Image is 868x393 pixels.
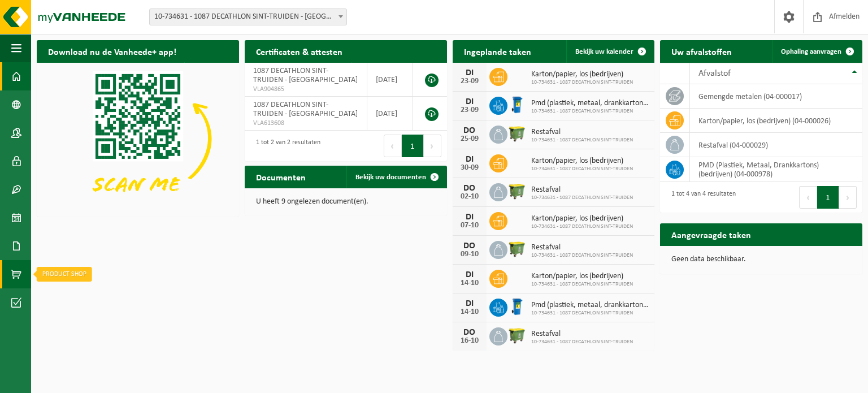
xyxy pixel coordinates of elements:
h2: Download nu de Vanheede+ app! [37,40,188,62]
span: Restafval [531,330,633,339]
img: WB-1100-HPE-GN-50 [507,239,527,258]
a: Ophaling aanvragen [772,40,861,63]
span: 10-734631 - 1087 DECATHLON SINT-TRUIDEN [531,79,633,86]
span: 10-734631 - 1087 DECATHLON SINT-TRUIDEN [531,137,633,144]
span: Karton/papier, los (bedrijven) [531,272,633,281]
span: Pmd (plastiek, metaal, drankkartons) (bedrijven) [531,301,649,310]
div: 02-10 [458,193,481,201]
div: 07-10 [458,222,481,230]
div: DI [458,68,481,77]
div: 1 tot 4 van 4 resultaten [666,185,736,210]
div: DO [458,126,481,135]
span: 10-734631 - 1087 DECATHLON SINT-TRUIDEN [531,281,633,288]
span: 10-734631 - 1087 DECATHLON SINT-TRUIDEN [531,252,633,259]
div: DI [458,299,481,308]
button: Next [839,186,857,209]
span: 10-734631 - 1087 DECATHLON SINT-TRUIDEN [531,108,649,115]
span: Bekijk uw kalender [575,48,633,55]
span: Pmd (plastiek, metaal, drankkartons) (bedrijven) [531,99,649,108]
button: 1 [817,186,839,209]
div: DO [458,184,481,193]
div: DI [458,155,481,164]
span: 10-734631 - 1087 DECATHLON SINT-TRUIDEN - SINT-TRUIDEN [150,9,346,25]
div: 23-09 [458,77,481,85]
span: 1087 DECATHLON SINT-TRUIDEN - [GEOGRAPHIC_DATA] [253,67,358,84]
img: WB-0240-HPE-BE-01 [507,95,527,114]
span: Ophaling aanvragen [781,48,841,55]
p: Geen data beschikbaar. [671,256,851,264]
div: 14-10 [458,308,481,316]
span: 10-734631 - 1087 DECATHLON SINT-TRUIDEN [531,310,649,317]
td: PMD (Plastiek, Metaal, Drankkartons) (bedrijven) (04-000978) [690,157,862,182]
span: VLA613608 [253,119,358,128]
span: VLA904865 [253,85,358,94]
h2: Ingeplande taken [453,40,542,62]
span: Restafval [531,243,633,252]
div: 09-10 [458,251,481,258]
span: 10-734631 - 1087 DECATHLON SINT-TRUIDEN [531,339,633,346]
div: 30-09 [458,164,481,172]
span: Karton/papier, los (bedrijven) [531,214,633,223]
h2: Uw afvalstoffen [660,40,743,62]
button: Previous [384,135,402,157]
div: DO [458,241,481,251]
div: DO [458,328,481,337]
div: 25-09 [458,135,481,143]
button: Next [424,135,441,157]
span: 10-734631 - 1087 DECATHLON SINT-TRUIDEN - SINT-TRUIDEN [149,8,347,25]
div: DI [458,213,481,222]
img: WB-0240-HPE-BE-01 [507,297,527,316]
img: WB-1100-HPE-GN-50 [507,182,527,201]
td: restafval (04-000029) [690,133,862,157]
button: Previous [799,186,817,209]
img: WB-1100-HPE-GN-50 [507,326,527,345]
div: 14-10 [458,279,481,287]
a: Bekijk uw documenten [346,166,446,188]
span: Bekijk uw documenten [355,174,426,181]
span: Afvalstof [698,69,731,78]
span: 10-734631 - 1087 DECATHLON SINT-TRUIDEN [531,195,633,201]
img: WB-1100-HPE-GN-50 [507,124,527,143]
div: 23-09 [458,106,481,114]
h2: Documenten [245,166,317,188]
p: U heeft 9 ongelezen document(en). [256,198,436,206]
a: Bekijk uw kalender [566,40,653,63]
h2: Aangevraagde taken [660,223,762,245]
td: gemengde metalen (04-000017) [690,84,862,109]
span: Karton/papier, los (bedrijven) [531,70,633,79]
h2: Certificaten & attesten [245,40,354,62]
span: 1087 DECATHLON SINT-TRUIDEN - [GEOGRAPHIC_DATA] [253,101,358,118]
span: 10-734631 - 1087 DECATHLON SINT-TRUIDEN [531,223,633,230]
span: Restafval [531,128,633,137]
span: Karton/papier, los (bedrijven) [531,157,633,166]
button: 1 [402,135,424,157]
span: Restafval [531,185,633,195]
div: DI [458,270,481,279]
div: DI [458,97,481,106]
img: Download de VHEPlus App [37,63,239,214]
td: [DATE] [367,63,414,97]
span: 10-734631 - 1087 DECATHLON SINT-TRUIDEN [531,166,633,172]
div: 16-10 [458,337,481,345]
td: [DATE] [367,97,414,131]
div: 1 tot 2 van 2 resultaten [250,133,320,158]
td: karton/papier, los (bedrijven) (04-000026) [690,109,862,133]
